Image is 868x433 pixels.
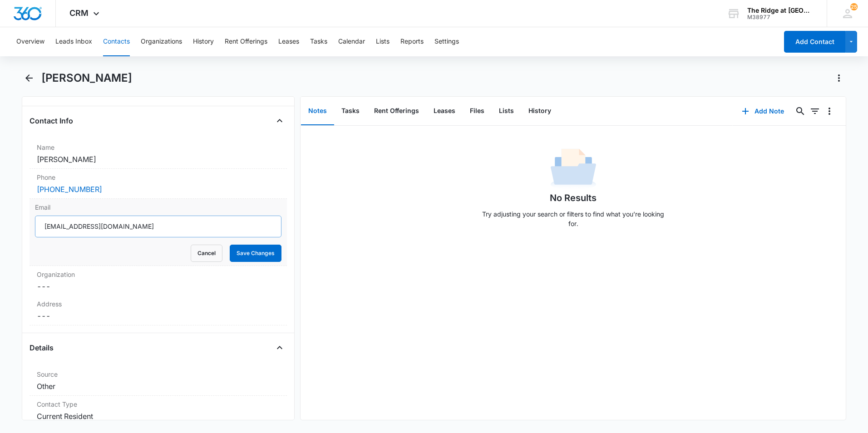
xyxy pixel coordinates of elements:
[367,97,426,125] button: Rent Offerings
[35,202,281,212] label: Email
[30,266,287,295] div: Organization---
[334,97,367,125] button: Tasks
[551,146,596,191] img: No Data
[400,27,424,56] button: Reports
[850,3,858,10] span: 25
[376,27,390,56] button: Lists
[784,31,845,53] button: Add Contact
[733,100,793,122] button: Add Note
[16,27,44,56] button: Overview
[69,8,89,18] span: CRM
[310,27,327,56] button: Tasks
[301,97,334,125] button: Notes
[37,281,280,292] dd: ---
[434,27,459,56] button: Settings
[37,172,280,182] label: Phone
[191,245,222,262] button: Cancel
[37,310,280,321] dd: ---
[37,184,102,195] a: [PHONE_NUMBER]
[37,154,280,165] dd: [PERSON_NAME]
[492,97,521,125] button: Lists
[22,71,36,85] button: Back
[37,399,280,409] label: Contact Type
[37,299,280,309] label: Address
[426,97,463,125] button: Leases
[37,369,280,379] label: Source
[808,104,822,118] button: Filters
[832,71,846,85] button: Actions
[30,169,287,199] div: Phone[PHONE_NUMBER]
[37,411,280,422] dd: Current Resident
[30,295,287,325] div: Address---
[37,270,280,279] label: Organization
[272,340,287,355] button: Close
[747,14,814,20] div: account id
[338,27,365,56] button: Calendar
[521,97,558,125] button: History
[793,104,808,118] button: Search...
[103,27,130,56] button: Contacts
[550,191,597,205] h1: No Results
[850,3,858,10] div: notifications count
[30,115,73,126] h4: Contact Info
[30,139,287,169] div: Name[PERSON_NAME]
[55,27,92,56] button: Leads Inbox
[41,71,132,85] h1: [PERSON_NAME]
[30,366,287,396] div: SourceOther
[278,27,299,56] button: Leases
[37,143,280,152] label: Name
[230,245,281,262] button: Save Changes
[272,113,287,128] button: Close
[193,27,214,56] button: History
[37,381,280,392] dd: Other
[30,342,54,353] h4: Details
[747,7,814,14] div: account name
[30,396,287,426] div: Contact TypeCurrent Resident
[141,27,182,56] button: Organizations
[478,209,669,228] p: Try adjusting your search or filters to find what you’re looking for.
[822,104,837,118] button: Overflow Menu
[35,216,281,237] input: Email
[463,97,492,125] button: Files
[225,27,267,56] button: Rent Offerings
